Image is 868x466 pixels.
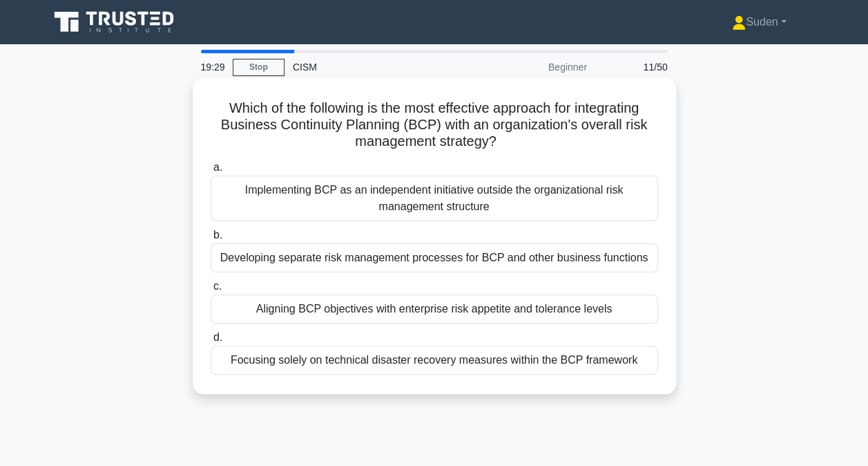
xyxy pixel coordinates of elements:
[699,8,819,36] a: Suden
[213,229,222,241] span: b.
[213,161,222,173] span: a.
[213,280,222,292] span: c.
[233,59,284,76] a: Stop
[474,53,595,81] div: Beginner
[211,295,658,324] div: Aligning BCP objectives with enterprise risk appetite and tolerance levels
[211,346,658,375] div: Focusing solely on technical disaster recovery measures within the BCP framework
[211,176,658,221] div: Implementing BCP as an independent initiative outside the organizational risk management structure
[213,331,222,343] span: d.
[193,53,233,81] div: 19:29
[595,53,676,81] div: 11/50
[211,243,658,272] div: Developing separate risk management processes for BCP and other business functions
[284,53,474,81] div: CISM
[209,100,659,151] h5: Which of the following is the most effective approach for integrating Business Continuity Plannin...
